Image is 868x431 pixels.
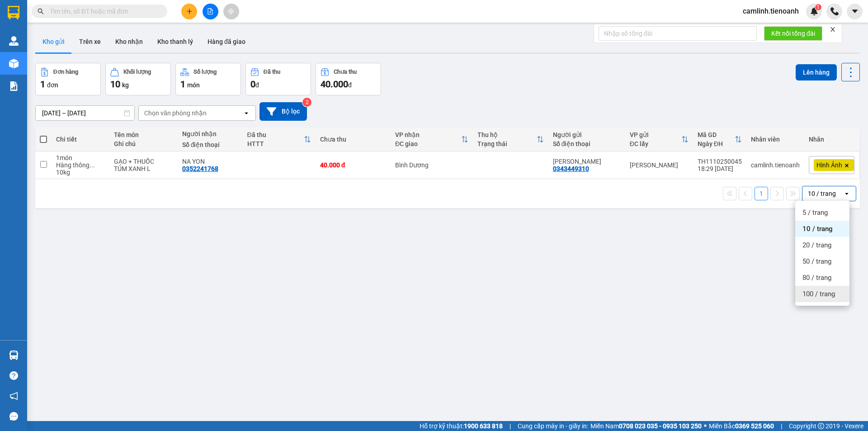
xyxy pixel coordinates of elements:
div: Trạng thái [477,140,536,147]
th: Toggle SortBy [391,128,473,152]
span: đ [255,81,259,89]
div: 18:29 [DATE] [698,165,742,172]
button: Khối lượng10kg [105,63,171,95]
span: 5 / trang [802,208,828,217]
span: Cung cấp máy in - giấy in: [518,421,588,431]
span: Hình Ảnh [816,161,842,169]
div: Người nhận [182,130,238,137]
input: Select a date range. [36,106,134,120]
div: Nhân viên [751,136,800,143]
ul: Menu [795,201,849,306]
span: | [781,421,782,431]
button: Đơn hàng1đơn [35,63,101,95]
button: Chưa thu40.000đ [316,63,381,95]
div: TÚM XANH L [114,165,173,172]
button: file-add [203,4,218,19]
span: 20 / trang [802,241,831,250]
span: ⚪️ [704,424,707,428]
div: 0352241768 [182,165,218,172]
div: Số điện thoại [182,141,238,148]
div: Khối lượng [123,69,151,75]
span: Kết nối tổng đài [771,28,815,38]
button: Hàng đã giao [200,31,253,52]
div: Đơn hàng [53,69,78,75]
button: Trên xe [72,31,108,52]
span: search [38,8,44,14]
span: notification [9,392,18,400]
div: 40.000 đ [320,161,386,169]
span: đ [348,81,352,89]
div: Chi tiết [56,136,105,143]
span: kg [122,81,129,89]
span: 1 [40,79,45,90]
button: Bộ lọc [259,102,307,121]
span: camlinh.tienoanh [736,5,806,17]
div: Nhãn [809,136,854,143]
div: Mã GD [698,131,735,138]
button: Kho nhận [108,31,150,52]
svg: open [843,190,850,197]
div: 0343449310 [553,165,589,172]
button: Kết nối tổng đài [764,26,822,41]
button: Số lượng1món [175,63,241,95]
button: Kho gửi [35,31,72,52]
div: VP gửi [630,131,681,138]
strong: 0708 023 035 - 0935 103 250 [619,422,702,430]
th: Toggle SortBy [693,128,746,152]
div: 10 kg [56,169,105,176]
div: TH1110250045 [698,158,742,165]
th: Toggle SortBy [625,128,693,152]
button: aim [223,4,239,19]
span: close [830,26,836,33]
span: | [509,421,511,431]
span: caret-down [851,7,859,15]
button: 1 [755,187,768,200]
div: Thu hộ [477,131,536,138]
div: Chưa thu [320,136,386,143]
div: 10 / trang [808,189,836,198]
span: file-add [207,8,213,14]
div: ĐC giao [395,140,461,147]
img: phone-icon [830,7,839,15]
th: Toggle SortBy [473,128,548,152]
div: VP nhận [395,131,461,138]
input: Tìm tên, số ĐT hoặc mã đơn [50,6,156,16]
div: GẠO + THUỐC [114,158,173,165]
span: 80 / trang [802,273,831,282]
div: Ghi chú [114,140,173,147]
div: Tên món [114,131,173,138]
button: caret-down [847,4,863,19]
div: HTTT [247,140,304,147]
div: camlinh.tienoanh [751,161,800,169]
span: 10 [110,79,120,90]
button: Kho thanh lý [150,31,200,52]
div: Số điện thoại [553,140,621,147]
span: ... [90,161,95,169]
span: 1 [816,4,820,10]
span: question-circle [9,371,18,380]
img: solution-icon [9,81,19,91]
span: 10 / trang [802,224,833,233]
svg: open [243,109,250,117]
img: logo-vxr [8,6,19,19]
button: plus [181,4,197,19]
span: 40.000 [321,79,348,90]
span: 0 [250,79,255,90]
div: 1 món [56,154,105,161]
strong: 0369 525 060 [735,422,774,430]
img: warehouse-icon [9,350,19,360]
div: Đã thu [264,69,280,75]
div: Bình Dương [395,161,468,169]
span: 100 / trang [802,289,835,298]
div: Hàng thông thường [56,161,105,169]
span: món [187,81,200,89]
div: Số lượng [193,69,217,75]
strong: 1900 633 818 [464,422,503,430]
img: warehouse-icon [9,36,19,46]
span: message [9,412,18,421]
button: Lên hàng [796,64,837,81]
div: [PERSON_NAME] [630,161,689,169]
div: Đã thu [247,131,304,138]
th: Toggle SortBy [243,128,316,152]
span: đơn [47,81,58,89]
